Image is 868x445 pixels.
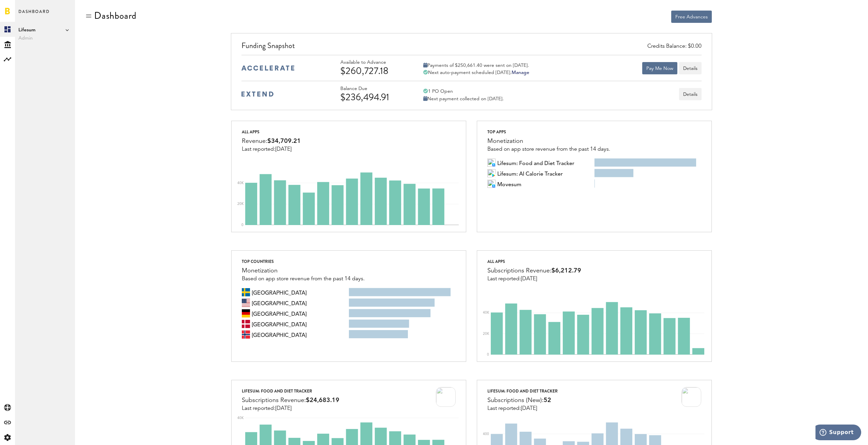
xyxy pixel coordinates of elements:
text: 20K [237,202,244,206]
span: Lifesum: AI Calorie Tracker [497,169,563,177]
div: Balance Due [340,86,405,92]
img: se.svg [242,288,250,296]
span: United States [252,299,307,307]
div: Monetization [487,136,610,146]
div: Monetization [242,266,365,276]
span: $34,709.21 [267,138,301,144]
img: extend-medium-blue-logo.svg [241,91,274,97]
text: 40K [237,181,244,185]
span: 52 [544,397,551,403]
div: Credits Balance: $0.00 [647,43,702,50]
span: [DATE] [275,406,292,411]
img: dk.svg [242,320,250,328]
div: Top apps [487,128,610,136]
span: Sweden [252,288,307,296]
img: accelerate-medium-blue-logo.svg [241,65,294,71]
div: Top countries [242,257,365,266]
div: Based on app store revenue from the past 14 days. [487,146,610,152]
div: Lifesum: Food and Diet Tracker [487,387,558,395]
button: Details [679,88,702,100]
text: 0 [487,353,489,356]
span: Dashboard [18,8,50,22]
span: Lifesum: Food and Diet Tracker [497,159,574,167]
div: Revenue: [242,136,301,146]
img: de.svg [242,309,250,317]
div: Dashboard [94,10,136,21]
div: Last reported: [242,405,339,412]
div: Last reported: [487,276,581,282]
span: [DATE] [521,276,537,282]
text: 20K [483,332,489,336]
span: $6,212.79 [551,268,581,274]
div: Subscriptions Revenue: [487,266,581,276]
div: Next payment collected on [DATE]. [423,96,504,102]
img: 17.png [492,174,496,177]
a: Manage [512,70,529,75]
button: Details [679,62,702,74]
div: $236,494.91 [340,92,405,103]
img: 7fNrWWPMQZgIs_sVv5Bb3jME5KbEqguW8n4PDo4FsZzvI-xGE2jiJQ2ah8xdkvyTNQ [487,169,496,177]
span: Germany [252,309,307,317]
span: $24,683.19 [306,397,339,403]
div: All apps [487,257,581,266]
button: Pay Me Now [642,62,677,74]
span: Lifesum [18,26,72,34]
img: 21.png [492,184,496,188]
div: $260,727.18 [340,65,405,76]
img: 100x100bb_Xzt0BIY.jpg [681,387,701,407]
div: All apps [242,128,301,136]
div: Next auto-payment scheduled [DATE]. [423,70,529,76]
div: 1 PO Open [423,88,504,94]
div: Last reported: [242,146,301,152]
span: Norway [252,330,307,339]
button: Free Advances [671,11,712,23]
div: Payments of $250,661.40 were sent on [DATE]. [423,62,529,69]
img: us.svg [242,299,250,307]
span: [DATE] [275,147,292,152]
img: 21.png [492,163,496,167]
text: 40K [483,311,489,314]
img: 100x100bb_Xzt0BIY.jpg [436,387,456,407]
div: Funding Snapshot [241,40,702,55]
text: 0 [241,223,244,227]
div: Available to Advance [340,60,405,65]
span: [DATE] [521,406,537,411]
span: Movesum [497,180,521,188]
img: 100x100bb_Xzt0BIY.jpg [487,159,496,167]
text: 400 [483,432,489,436]
div: Based on app store revenue from the past 14 days. [242,276,365,282]
div: Subscriptions Revenue: [242,395,339,405]
span: Admin [18,34,72,42]
span: Denmark [252,320,307,328]
text: 40K [237,416,244,420]
iframe: Opens a widget where you can find more information [815,425,861,442]
img: no.svg [242,330,250,339]
div: Subscriptions (New): [487,395,558,405]
img: 100x100bb_nkD49Df.jpg [487,180,496,188]
div: Last reported: [487,405,558,412]
div: Lifesum: Food and Diet Tracker [242,387,339,395]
